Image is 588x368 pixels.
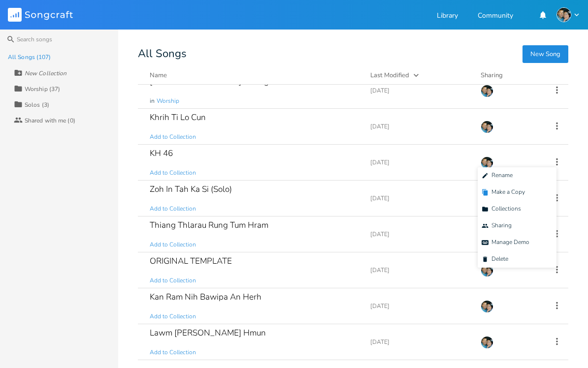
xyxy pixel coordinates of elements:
[370,195,469,201] div: [DATE]
[8,54,51,60] div: All Songs (107)
[481,336,493,349] img: KLBC Worship Team
[150,276,196,285] span: Add to Collection
[150,221,268,229] div: Thiang Thlarau Rung Tum Hram
[150,205,196,213] span: Add to Collection
[370,123,469,129] div: [DATE]
[478,12,513,21] a: Community
[150,70,359,80] button: Name
[482,172,513,179] span: Rename
[150,185,232,193] div: Zoh In Tah Ka Si (Solo)
[150,312,196,321] span: Add to Collection
[150,113,206,122] div: Khrih Ti Lo Cun
[556,7,571,22] img: KLBC Worship Team
[482,239,529,246] span: Manage Demo
[482,256,508,263] span: Delete
[523,45,568,63] button: New Song
[25,86,60,92] div: Worship (37)
[370,303,469,309] div: [DATE]
[150,241,196,249] span: Add to Collection
[25,102,49,108] div: Solos (3)
[370,159,469,165] div: [DATE]
[481,85,493,97] img: KLBC Worship Team
[370,339,469,345] div: [DATE]
[437,12,458,21] a: Library
[150,97,155,105] span: in
[150,329,266,337] div: Lawm [PERSON_NAME] Hmun
[150,149,173,157] div: KH 46
[481,156,493,169] img: KLBC Worship Team
[481,300,493,313] img: KLBC Worship Team
[25,70,66,76] div: New Collection
[370,231,469,237] div: [DATE]
[150,293,261,301] div: Kan Ram Nih Bawipa An Herh
[150,257,232,265] div: ORIGINAL TEMPLATE
[482,206,521,213] span: Collections
[481,121,493,133] img: KLBC Worship Team
[482,222,512,229] span: Sharing
[370,88,469,93] div: [DATE]
[370,267,469,273] div: [DATE]
[150,71,167,80] div: Name
[25,118,75,123] div: Shared with me (0)
[370,70,469,80] button: Last Modified
[482,189,525,196] span: Make a Copy
[150,133,196,141] span: Add to Collection
[150,77,318,86] div: [DEMOGRAPHIC_DATA] Lawng Kan Damnak
[481,264,493,277] img: KLBC Worship Team
[481,70,540,80] div: Sharing
[138,49,568,59] div: All Songs
[157,97,179,105] span: Worship
[370,71,409,80] div: Last Modified
[150,348,196,357] span: Add to Collection
[150,169,196,177] span: Add to Collection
